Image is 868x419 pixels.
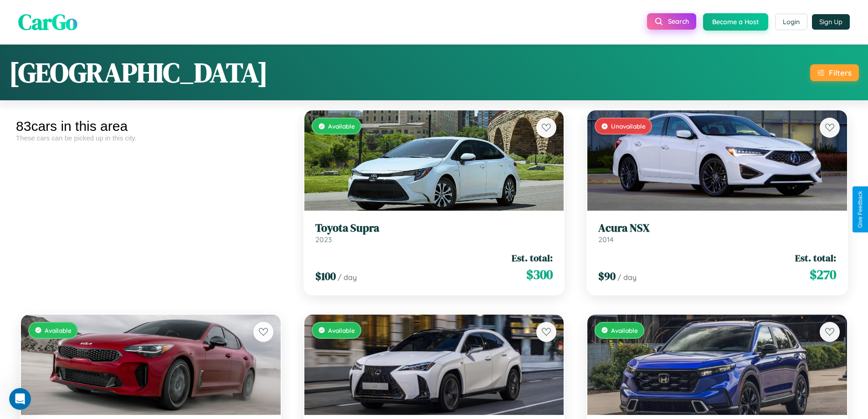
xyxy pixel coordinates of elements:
[829,68,852,78] div: Filters
[598,269,616,284] span: $ 90
[617,273,637,282] span: / day
[315,235,332,244] span: 2023
[775,14,807,30] button: Login
[598,222,836,244] a: Acura NSX2014
[338,273,357,282] span: / day
[315,269,336,284] span: $ 100
[857,191,863,228] div: Give Feedback
[668,17,689,26] span: Search
[45,326,72,334] span: Available
[18,7,77,37] span: CarGo
[647,13,696,30] button: Search
[812,14,850,30] button: Sign Up
[315,222,553,244] a: Toyota Supra2023
[526,265,553,284] span: $ 300
[611,326,638,334] span: Available
[16,119,286,134] div: 83 cars in this area
[810,265,836,284] span: $ 270
[703,13,768,31] button: Become a Host
[611,122,646,130] span: Unavailable
[9,388,31,410] iframe: Intercom live chat
[315,222,553,235] h3: Toyota Supra
[598,222,836,235] h3: Acura NSX
[328,326,355,334] span: Available
[795,251,836,264] span: Est. total:
[9,54,268,91] h1: [GEOGRAPHIC_DATA]
[810,64,859,81] button: Filters
[598,235,614,244] span: 2014
[328,122,355,130] span: Available
[512,251,553,264] span: Est. total:
[16,134,286,142] div: These cars can be picked up in this city.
